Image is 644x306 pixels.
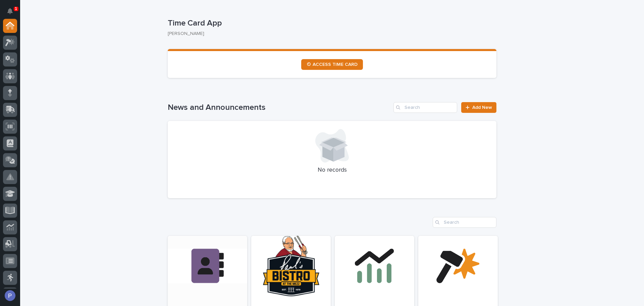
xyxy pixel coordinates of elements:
[168,18,494,28] p: Time Card App
[168,103,391,113] h1: News and Announcements
[176,167,488,174] p: No records
[8,8,17,19] div: Notifications1
[3,289,17,303] button: users-avatar
[307,62,358,67] span: ⏲ ACCESS TIME CARD
[461,102,496,113] a: Add New
[433,217,496,228] input: Search
[393,102,457,113] input: Search
[168,31,491,37] p: [PERSON_NAME]
[301,59,363,70] a: ⏲ ACCESS TIME CARD
[472,105,492,110] span: Add New
[3,4,17,18] button: Notifications
[15,6,17,11] p: 1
